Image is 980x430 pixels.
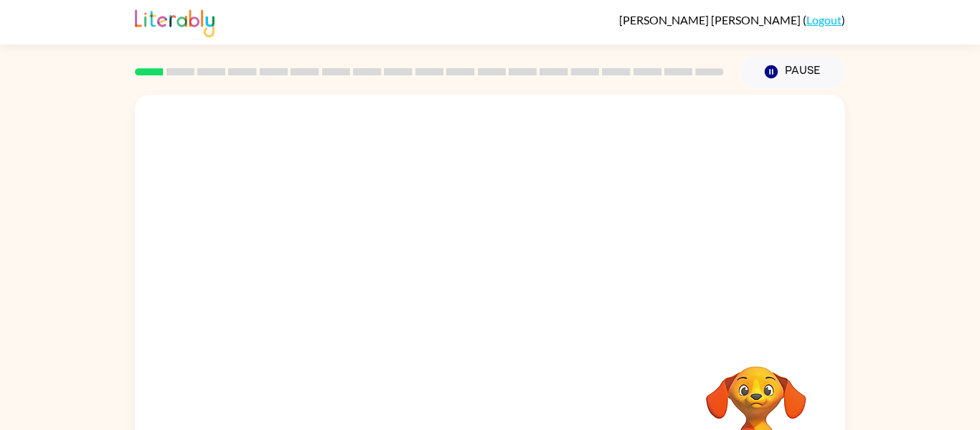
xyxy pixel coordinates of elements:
[619,13,803,27] span: [PERSON_NAME] [PERSON_NAME]
[806,13,842,27] a: Logout
[741,55,845,88] button: Pause
[135,6,215,37] img: Literably
[619,13,845,27] div: ( )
